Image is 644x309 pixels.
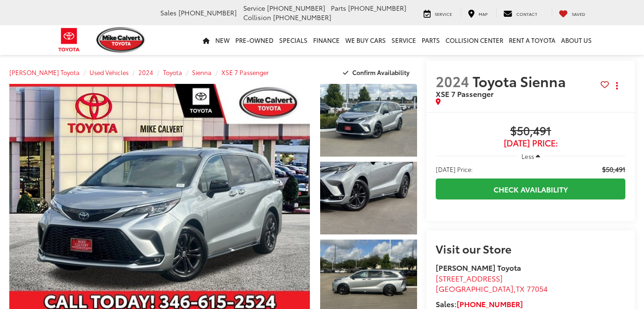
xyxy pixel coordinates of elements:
a: Expand Photo 1 [320,84,417,157]
a: Parts [419,25,443,55]
a: Expand Photo 2 [320,162,417,234]
strong: Sales: [436,298,523,309]
a: Contact [496,8,544,18]
a: Service [417,8,459,18]
span: Less [521,152,534,160]
span: [DATE] Price: [436,138,625,148]
a: My Saved Vehicles [552,8,592,18]
img: Toyota [52,25,87,55]
span: dropdown dots [616,82,618,89]
a: [PERSON_NAME] Toyota [9,68,80,76]
a: Sienna [192,68,212,76]
span: $50,491 [436,124,625,138]
a: Rent a Toyota [506,25,558,55]
a: Collision Center [443,25,506,55]
a: [PHONE_NUMBER] [457,298,523,309]
span: [DATE] Price: [436,165,473,174]
a: Finance [310,25,343,55]
a: Pre-Owned [233,25,276,55]
img: 2024 Toyota Sienna XSE 7 Passenger [319,83,418,158]
span: [GEOGRAPHIC_DATA] [436,283,514,294]
span: [PHONE_NUMBER] [348,3,406,13]
h2: Visit our Store [436,242,625,254]
span: [PHONE_NUMBER] [273,13,331,22]
a: Service [389,25,419,55]
a: Home [200,25,212,55]
span: XSE 7 Passenger [436,88,493,99]
a: XSE 7 Passenger [221,68,269,76]
a: [STREET_ADDRESS] [GEOGRAPHIC_DATA],TX 77054 [436,273,548,294]
a: Map [461,8,494,18]
a: About Us [558,25,595,55]
span: Map [479,11,487,17]
span: Toyota Sienna [473,71,569,91]
span: Service [435,11,452,17]
a: 2024 [138,68,153,76]
a: Used Vehicles [89,68,129,76]
a: WE BUY CARS [343,25,389,55]
span: Confirm Availability [352,68,410,76]
span: Service [243,3,265,13]
a: Check Availability [436,179,625,199]
img: Mike Calvert Toyota [96,27,146,53]
a: Toyota [163,68,182,76]
span: [PHONE_NUMBER] [267,3,325,13]
span: 77054 [527,283,548,294]
span: 2024 [436,71,469,91]
span: Sales [160,8,177,17]
span: [PHONE_NUMBER] [178,8,237,17]
a: Specials [276,25,310,55]
strong: [PERSON_NAME] Toyota [436,262,521,273]
span: Saved [572,11,585,17]
span: TX [516,283,525,294]
span: [STREET_ADDRESS] [436,273,503,283]
button: Confirm Availability [338,64,418,81]
button: Actions [609,77,625,94]
a: New [212,25,233,55]
button: Less [517,148,545,165]
img: 2024 Toyota Sienna XSE 7 Passenger [319,161,418,235]
span: Collision [243,13,271,22]
span: Contact [516,11,537,17]
span: Parts [331,3,346,13]
span: $50,491 [602,165,625,174]
span: , [436,283,548,294]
